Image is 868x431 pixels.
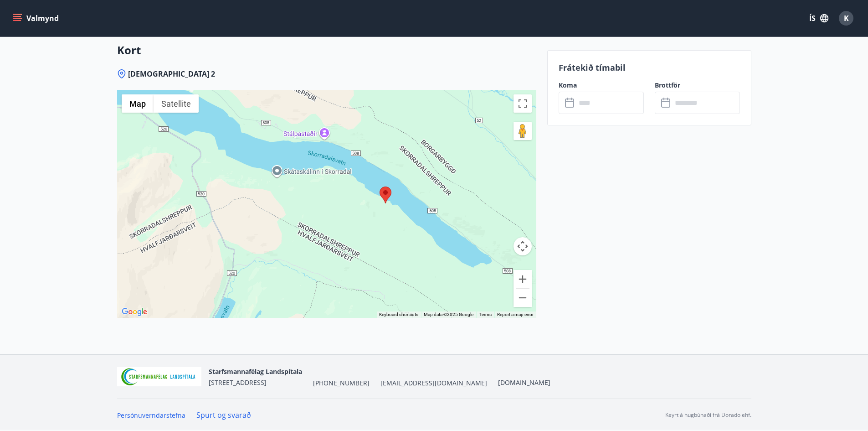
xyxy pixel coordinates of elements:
[559,62,740,73] p: Frátekið tímabil
[424,312,473,317] span: Map data ©2025 Google
[514,270,532,288] button: Zoom in
[119,306,149,318] a: Open this area in Google Maps (opens a new window)
[514,237,532,255] button: Map camera controls
[514,94,532,113] button: Toggle fullscreen view
[117,367,202,387] img: 55zIgFoyM5pksCsVQ4sUOj1FUrQvjI8pi0QwpkWm.png
[655,81,740,90] label: Brottför
[117,411,185,420] a: Persónuverndarstefna
[559,81,644,90] label: Koma
[119,306,149,318] img: Google
[313,379,370,388] span: [PHONE_NUMBER]
[497,312,534,317] a: Report a map error
[209,367,302,376] span: Starfsmannafélag Landspítala
[380,379,487,388] span: [EMAIL_ADDRESS][DOMAIN_NAME]
[514,289,532,307] button: Zoom out
[835,7,857,29] button: K
[665,411,751,419] p: Keyrt á hugbúnaði frá Dorado ehf.
[154,94,199,113] button: Show satellite imagery
[479,312,492,317] a: Terms
[209,378,267,387] span: [STREET_ADDRESS]
[11,10,62,26] button: menu
[498,378,550,387] a: [DOMAIN_NAME]
[514,122,532,140] button: Drag Pegman onto the map to open Street View
[128,69,215,79] span: [DEMOGRAPHIC_DATA] 2
[196,410,251,420] a: Spurt og svarað
[379,312,418,318] button: Keyboard shortcuts
[844,13,849,23] span: K
[804,10,833,26] button: ÍS
[117,42,536,58] h3: Kort
[122,94,154,113] button: Show street map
